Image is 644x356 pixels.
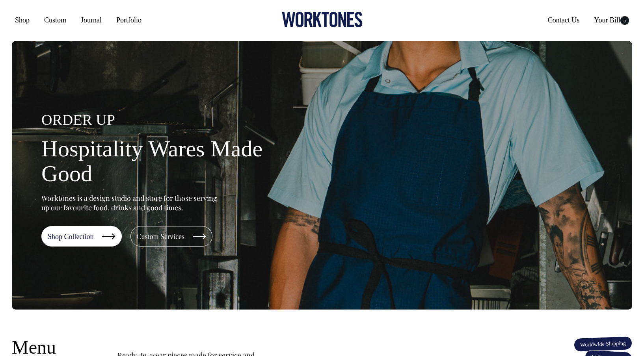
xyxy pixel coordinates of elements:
[591,13,632,27] a: Your Bill0
[41,112,294,128] h4: ORDER UP
[620,16,629,25] span: 0
[41,13,69,27] a: Custom
[41,226,122,247] a: Shop Collection
[130,226,213,247] a: Custom Services
[113,13,145,27] a: Portfolio
[78,13,105,27] a: Journal
[545,13,583,27] a: Contact Us
[41,193,221,212] p: Worktones is a design studio and store for those serving up our favourite food, drinks and good t...
[573,336,632,352] span: Worldwide Shipping
[12,13,33,27] a: Shop
[41,136,294,187] h1: Hospitality Wares Made Good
